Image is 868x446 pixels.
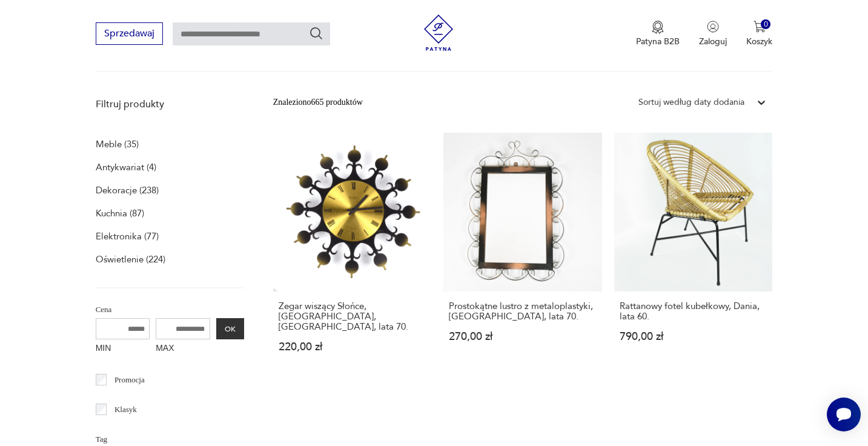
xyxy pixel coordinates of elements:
[96,303,244,316] p: Cena
[707,21,719,33] img: Ikonka użytkownika
[273,133,432,376] a: Zegar wiszący Słońce, Weimar, Niemcy, lata 70.Zegar wiszący Słońce, [GEOGRAPHIC_DATA], [GEOGRAPHI...
[114,403,137,416] p: Klasyk
[279,342,426,352] p: 220,00 zł
[636,21,680,47] a: Ikona medaluPatyna B2B
[309,26,323,41] button: Szukaj
[96,251,165,268] a: Oświetlenie (224)
[96,136,139,153] a: Meble (35)
[273,96,363,109] div: Znaleziono 665 produktów
[699,21,727,47] button: Zaloguj
[420,15,457,51] img: Patyna - sklep z meblami i dekoracjami vintage
[761,19,771,30] div: 0
[449,301,597,322] h3: Prostokątne lustro z metaloplastyki, [GEOGRAPHIC_DATA], lata 70.
[279,301,426,332] h3: Zegar wiszący Słońce, [GEOGRAPHIC_DATA], [GEOGRAPHIC_DATA], lata 70.
[827,398,861,431] iframe: Smartsupp widget button
[614,133,773,376] a: Rattanowy fotel kubełkowy, Dania, lata 60.Rattanowy fotel kubełkowy, Dania, lata 60.790,00 zł
[96,433,244,446] p: Tag
[156,339,210,359] label: MAX
[746,21,772,47] button: 0Koszyk
[620,331,767,342] p: 790,00 zł
[96,159,156,176] a: Antykwariat (4)
[620,301,767,322] h3: Rattanowy fotel kubełkowy, Dania, lata 60.
[636,21,680,47] button: Patyna B2B
[96,228,159,245] a: Elektronika (77)
[443,133,602,376] a: Prostokątne lustro z metaloplastyki, Niemcy, lata 70.Prostokątne lustro z metaloplastyki, [GEOGRA...
[96,205,144,222] a: Kuchnia (87)
[96,22,163,45] button: Sprzedawaj
[96,30,163,39] a: Sprzedawaj
[636,36,680,47] p: Patyna B2B
[754,21,766,33] img: Ikona koszyka
[699,36,727,47] p: Zaloguj
[114,373,145,387] p: Promocja
[746,36,772,47] p: Koszyk
[652,21,664,34] img: Ikona medalu
[96,182,159,199] a: Dekoracje (238)
[96,339,150,359] label: MIN
[96,98,244,111] p: Filtruj produkty
[449,331,597,342] p: 270,00 zł
[216,318,244,339] button: OK
[638,96,744,109] div: Sortuj według daty dodania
